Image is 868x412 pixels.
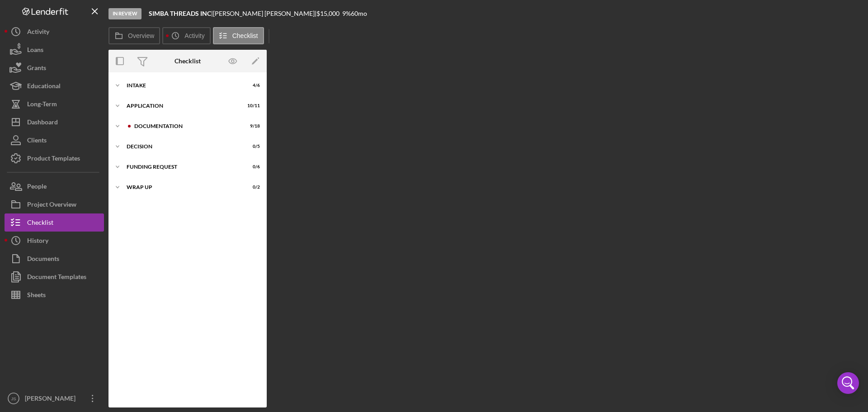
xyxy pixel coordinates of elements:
[27,41,43,61] div: Loans
[27,195,76,216] div: Project Overview
[127,83,237,88] div: Intake
[23,389,81,410] div: [PERSON_NAME]
[5,213,104,232] button: Checklist
[184,32,204,39] label: Activity
[27,177,47,198] div: People
[27,213,53,234] div: Checklist
[27,23,49,43] div: Activity
[5,268,104,286] button: Document Templates
[27,268,86,288] div: Document Templates
[244,103,260,109] div: 10 / 11
[108,27,160,44] button: Overview
[232,32,258,39] label: Checklist
[213,27,264,44] button: Checklist
[5,250,104,268] button: Documents
[213,10,316,17] div: [PERSON_NAME] [PERSON_NAME] |
[5,232,104,250] button: History
[11,396,16,401] text: JS
[5,113,104,131] button: Dashboard
[27,77,61,97] div: Educational
[128,32,154,39] label: Overview
[5,389,104,407] button: JS[PERSON_NAME]
[27,59,46,79] div: Grants
[27,131,47,152] div: Clients
[5,95,104,113] button: Long-Term
[134,123,237,129] div: Documentation
[342,10,351,17] div: 9 %
[27,95,57,115] div: Long-Term
[127,144,237,149] div: Decision
[5,41,104,59] button: Loans
[149,10,213,17] div: |
[108,8,142,19] div: In Review
[27,113,58,133] div: Dashboard
[837,372,859,394] div: Open Intercom Messenger
[5,149,104,167] button: Product Templates
[5,131,104,149] button: Clients
[5,286,104,304] button: Sheets
[244,83,260,88] div: 4 / 6
[127,185,237,190] div: Wrap up
[127,103,237,109] div: Application
[27,250,59,270] div: Documents
[5,177,104,195] button: People
[5,195,104,213] button: Project Overview
[27,286,46,306] div: Sheets
[27,232,48,252] div: History
[351,10,367,17] div: 60 mo
[316,9,340,17] span: $15,000
[244,144,260,149] div: 0 / 5
[127,164,237,170] div: Funding Request
[5,59,104,77] button: Grants
[5,23,104,41] button: Activity
[175,57,201,65] div: Checklist
[244,123,260,129] div: 9 / 18
[149,9,211,17] b: SIMBA THREADS INC
[244,185,260,190] div: 0 / 2
[27,149,80,170] div: Product Templates
[244,164,260,170] div: 0 / 6
[5,77,104,95] button: Educational
[162,27,210,44] button: Activity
